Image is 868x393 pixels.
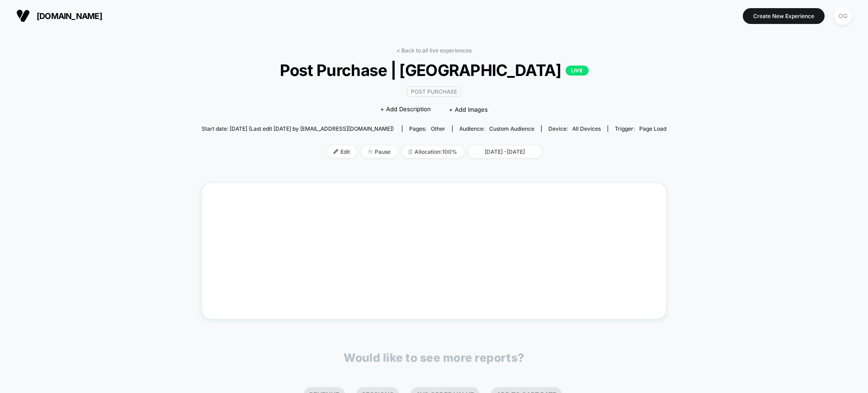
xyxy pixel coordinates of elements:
[431,125,445,132] span: other
[14,9,105,23] button: [DOMAIN_NAME]
[202,125,394,132] span: Start date: [DATE] (Last edit [DATE] by [EMAIL_ADDRESS][DOMAIN_NAME])
[396,47,472,54] a: < Back to all live experiences
[834,7,852,25] div: OG
[489,125,534,132] span: Custom Audience
[449,106,488,113] span: + Add Images
[334,149,338,154] img: edit
[541,125,608,132] span: Device:
[327,146,357,158] span: Edit
[831,7,854,25] button: OG
[402,146,464,158] span: Allocation: 100%
[361,146,397,158] span: Pause
[615,125,666,132] div: Trigger:
[225,61,643,80] span: Post Purchase | [GEOGRAPHIC_DATA]
[368,149,373,154] img: end
[380,105,431,114] span: + Add Description
[459,125,534,132] div: Audience:
[468,146,542,158] span: [DATE] - [DATE]
[344,351,524,365] p: Would like to see more reports?
[566,66,588,76] p: LIVE
[409,125,445,132] div: Pages:
[409,149,412,154] img: rebalance
[37,11,102,21] span: [DOMAIN_NAME]
[572,125,601,132] span: all devices
[639,125,666,132] span: Page Load
[407,86,461,97] span: Post Purchase
[16,9,30,23] img: Visually logo
[743,8,825,24] button: Create New Experience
